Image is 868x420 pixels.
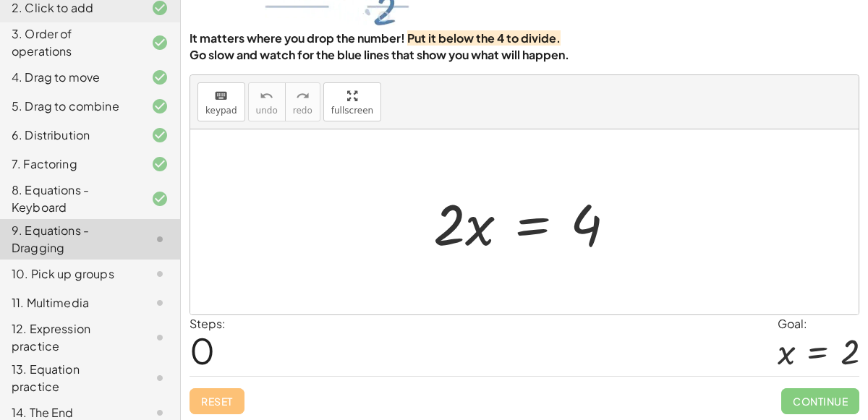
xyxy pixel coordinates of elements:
[331,106,373,116] span: fullscreen
[190,316,226,331] label: Steps:
[205,106,237,116] span: keypad
[256,106,278,116] span: undo
[12,127,128,144] div: 6. Distribution
[248,82,286,121] button: undoundo
[12,294,128,312] div: 11. Multimedia
[12,98,128,115] div: 5. Drag to combine
[151,98,169,115] i: Task finished and correct.
[151,369,169,387] i: Task not started.
[12,265,128,283] div: 10. Pick up groups
[260,87,273,105] i: undo
[190,328,215,372] span: 0
[190,30,405,46] strong: It matters where you drop the number!
[12,181,128,216] div: 8. Equations - Keyboard
[151,155,169,173] i: Task finished and correct.
[151,69,169,86] i: Task finished and correct.
[12,320,128,355] div: 12. Expression practice
[151,34,169,51] i: Task finished and correct.
[285,82,320,121] button: redoredo
[12,69,128,86] div: 4. Drag to move
[151,294,169,312] i: Task not started.
[197,82,245,121] button: keyboardkeypad
[407,30,561,46] strong: Put it below the 4 to divide.
[151,265,169,283] i: Task not started.
[323,82,381,121] button: fullscreen
[12,361,128,395] div: 13. Equation practice
[151,329,169,346] i: Task not started.
[296,87,310,105] i: redo
[12,222,128,257] div: 9. Equations - Dragging
[151,127,169,144] i: Task finished and correct.
[214,87,228,105] i: keyboard
[12,25,128,60] div: 3. Order of operations
[12,155,128,173] div: 7. Factoring
[778,315,859,333] div: Goal:
[293,106,312,116] span: redo
[151,231,169,248] i: Task not started.
[151,190,169,207] i: Task finished and correct.
[190,47,569,62] strong: Go slow and watch for the blue lines that show you what will happen.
